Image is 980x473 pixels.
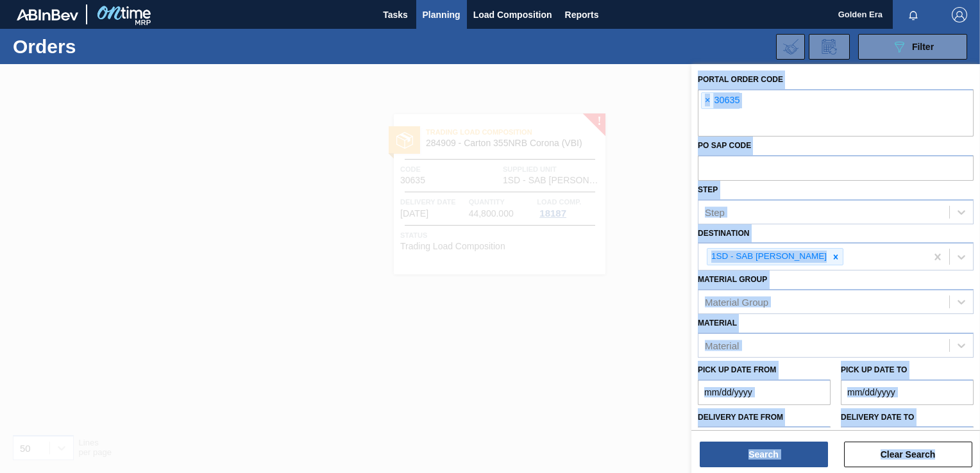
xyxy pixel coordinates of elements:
[698,185,718,194] label: Step
[705,297,768,308] div: Material Group
[698,141,751,150] label: PO SAP Code
[698,413,783,422] label: Delivery Date from
[13,39,197,54] h1: Orders
[893,6,934,24] button: Notifications
[473,7,552,22] span: Load Composition
[707,249,829,265] div: 1SD - SAB [PERSON_NAME]
[698,75,783,84] label: Portal Order Code
[705,206,725,217] div: Step
[698,275,767,284] label: Material Group
[776,34,805,60] div: Import Order Negotiation
[841,365,907,374] label: Pick up Date to
[705,340,739,351] div: Material
[952,7,967,22] img: Logout
[698,426,831,452] input: mm/dd/yyyy
[565,7,599,22] span: Reports
[912,42,934,52] span: Filter
[698,319,737,328] label: Material
[698,379,831,405] input: mm/dd/yyyy
[841,379,974,405] input: mm/dd/yyyy
[701,92,740,109] div: 30635
[702,93,714,108] span: ×
[841,413,914,422] label: Delivery Date to
[423,7,460,22] span: Planning
[698,229,749,238] label: Destination
[841,426,974,452] input: mm/dd/yyyy
[809,34,850,60] div: Order Review Request
[698,365,776,374] label: Pick up Date from
[382,7,410,22] span: Tasks
[858,34,967,60] button: Filter
[17,9,78,21] img: TNhmsLtSVTkK8tSr43FrP2fwEKptu5GPRR3wAAAABJRU5ErkJggg==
